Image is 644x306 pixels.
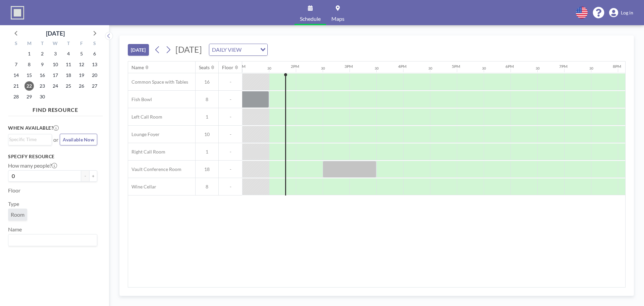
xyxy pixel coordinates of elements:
[64,71,73,80] span: Thursday, September 18, 2025
[11,211,24,218] span: Room
[199,64,210,71] div: Seats
[219,131,242,137] span: -
[196,79,218,85] span: 16
[196,114,218,120] span: 1
[428,66,432,71] div: 30
[8,226,22,233] label: Name
[9,236,93,245] input: Search for option
[49,40,62,48] div: W
[38,60,47,69] span: Tuesday, September 9, 2025
[51,60,60,69] span: Wednesday, September 10, 2025
[291,64,299,69] div: 2PM
[63,137,94,142] span: Available Now
[536,66,540,71] div: 30
[24,81,34,91] span: Monday, September 22, 2025
[128,79,188,85] span: Common Space with Tables
[24,60,34,69] span: Monday, September 8, 2025
[51,49,60,58] span: Wednesday, September 3, 2025
[219,79,242,85] span: -
[398,64,407,69] div: 4PM
[11,81,21,91] span: Sunday, September 21, 2025
[8,162,57,169] label: How many people?
[175,44,202,54] span: [DATE]
[38,71,47,80] span: Tuesday, September 16, 2025
[53,136,58,143] span: or
[331,16,344,21] span: Maps
[38,49,47,58] span: Tuesday, September 2, 2025
[75,40,88,48] div: F
[128,184,156,190] span: Wine Cellar
[90,49,99,58] span: Saturday, September 6, 2025
[244,45,256,54] input: Search for option
[38,81,47,91] span: Tuesday, September 23, 2025
[482,66,486,71] div: 30
[77,81,86,91] span: Friday, September 26, 2025
[196,166,218,172] span: 18
[8,201,19,207] label: Type
[11,6,24,19] img: organization-logo
[77,71,86,80] span: Friday, September 19, 2025
[613,64,621,69] div: 8PM
[8,187,20,194] label: Floor
[559,64,568,69] div: 7PM
[11,71,21,80] span: Sunday, September 14, 2025
[128,166,181,172] span: Vault Conference Room
[219,184,242,190] span: -
[23,40,36,48] div: M
[11,60,21,69] span: Sunday, September 7, 2025
[64,60,73,69] span: Thursday, September 11, 2025
[128,44,149,56] button: [DATE]
[267,66,271,71] div: 30
[10,40,23,48] div: S
[211,45,243,54] span: DAILY VIEW
[46,29,65,38] div: [DATE]
[196,184,218,190] span: 8
[81,170,89,182] button: -
[9,136,48,143] input: Search for option
[38,92,47,101] span: Tuesday, September 30, 2025
[88,40,101,48] div: S
[8,234,97,246] div: Search for option
[8,104,103,113] h4: FIND RESOURCE
[196,96,218,102] span: 8
[24,71,34,80] span: Monday, September 15, 2025
[89,170,97,182] button: +
[128,114,162,120] span: Left Call Room
[219,149,242,155] span: -
[8,154,97,160] h3: Specify resource
[222,64,233,71] div: Floor
[196,131,218,137] span: 10
[219,166,242,172] span: -
[77,60,86,69] span: Friday, September 12, 2025
[219,114,242,120] span: -
[375,66,379,71] div: 30
[209,44,267,55] div: Search for option
[344,64,353,69] div: 3PM
[90,60,99,69] span: Saturday, September 13, 2025
[128,149,165,155] span: Right Call Room
[64,49,73,58] span: Thursday, September 4, 2025
[24,49,34,58] span: Monday, September 1, 2025
[90,81,99,91] span: Saturday, September 27, 2025
[505,64,514,69] div: 6PM
[8,134,52,144] div: Search for option
[300,16,321,21] span: Schedule
[128,131,160,137] span: Lounge Foyer
[219,96,242,102] span: -
[51,71,60,80] span: Wednesday, September 17, 2025
[321,66,325,71] div: 30
[131,64,144,71] div: Name
[11,92,21,101] span: Sunday, September 28, 2025
[24,92,34,101] span: Monday, September 29, 2025
[51,81,60,91] span: Wednesday, September 24, 2025
[77,49,86,58] span: Friday, September 5, 2025
[62,40,75,48] div: T
[589,66,593,71] div: 30
[621,10,633,16] span: Log in
[90,71,99,80] span: Saturday, September 20, 2025
[64,81,73,91] span: Thursday, September 25, 2025
[196,149,218,155] span: 1
[609,8,633,17] a: Log in
[60,134,97,145] button: Available Now
[128,96,152,102] span: Fish Bowl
